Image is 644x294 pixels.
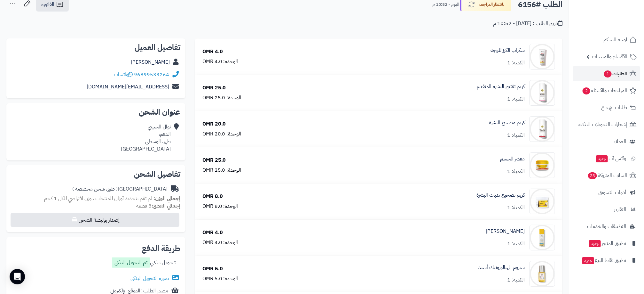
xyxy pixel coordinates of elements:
div: الكمية: 1 [507,168,525,175]
span: أدوات التسويق [598,188,626,197]
h2: عنوان الشحن [12,108,180,116]
span: التقارير [614,205,626,214]
a: طلبات الإرجاع [573,100,640,115]
div: نوال الجنيبي الدقم، ظهر، الوسطى [GEOGRAPHIC_DATA] [121,123,171,152]
img: 1739574034-cm4q23r2z0e1f01kldwat3g4p__D9_83_D8_B1_D9_8A_D9_85__D9_85_D8_B5_D8_AD_D8_AD__D8_A7_D9_... [530,116,555,142]
a: سيروم الهيالورونيك أسيد [478,264,525,271]
div: 4.0 OMR [202,229,223,236]
span: تطبيق نقاط البيع [582,256,626,265]
img: 1739577223-cm519yucq0mrs01kl84dv42o4_skin_filter-09-90x90.jpg [530,189,555,214]
strong: إجمالي القطع: [152,202,180,210]
span: الفاتورة [41,1,54,8]
div: 20.0 OMR [202,120,226,128]
img: 1739575395-cm5h98au40xay01kl5pv86gtx__D9_85_D9_82_D8_B4_D8_B1__D8_A7_D9_84_D8_AC_D8_B3_D9_85-90x9... [530,152,555,178]
div: [GEOGRAPHIC_DATA] [72,185,168,193]
div: الوحدة: 4.0 OMR [202,58,238,65]
span: جديد [589,240,601,247]
div: الوحدة: 8.0 OMR [202,203,238,210]
img: 1739578407-cm52ejt6m0ni401kl3jol0g1m_MOISTURIZER-01-90x90.jpg [530,225,555,250]
div: الكمية: 1 [507,95,525,103]
div: تـحـويـل بـنـكـي [112,257,176,269]
img: 1739573726-cm4q21r9m0e1d01kleger9j34_ampoul_2-90x90.png [530,80,555,106]
div: تاريخ الطلب : [DATE] - 10:52 م [493,20,562,27]
div: الوحدة: 25.0 OMR [202,167,241,174]
a: 96899533264 [134,71,169,78]
label: تم التحويل البنكى [112,257,150,268]
a: السلات المتروكة23 [573,168,640,183]
span: جديد [582,257,594,264]
a: وآتس آبجديد [573,151,640,166]
button: إصدار بوليصة الشحن [11,213,179,227]
h2: تفاصيل العميل [12,44,180,51]
img: 1739572853-cm5o8j8wv00ds01n3eshk8ty1_cherry-90x90.png [530,44,555,69]
span: 2 [583,87,590,94]
div: الوحدة: 20.0 OMR [202,130,241,138]
a: كريم مصحح البشرة [489,119,525,127]
span: العملاء [614,137,626,146]
div: الكمية: 1 [507,276,525,284]
span: وآتس آب [595,154,626,163]
span: المراجعات والأسئلة [582,86,627,95]
small: 8 قطعة [136,202,180,210]
a: [PERSON_NAME] [131,58,170,66]
a: كريم تصحيح ندبات البشرة [476,192,525,199]
a: لوحة التحكم [573,32,640,47]
a: مقشر الجسم [500,155,525,163]
a: واتساب [114,71,133,78]
div: 8.0 OMR [202,193,223,200]
span: لم تقم بتحديد أوزان للمنتجات ، وزن افتراضي للكل 1 كجم [44,195,152,202]
a: أدوات التسويق [573,185,640,200]
img: 1739578643-cm516f0fm0mpe01kl9e8k1mvk_H_SEURM-09-90x90.jpg [530,261,555,287]
small: اليوم - 10:52 م [432,1,459,8]
span: السلات المتروكة [587,171,627,180]
a: تطبيق المتجرجديد [573,236,640,251]
a: التقارير [573,202,640,217]
div: 25.0 OMR [202,84,226,92]
a: كريم تفتيح البشرة المتقدم [477,83,525,90]
span: طلبات الإرجاع [601,103,627,112]
div: الوحدة: 4.0 OMR [202,239,238,246]
span: الأقسام والمنتجات [592,52,627,61]
a: إشعارات التحويلات البنكية [573,117,640,132]
span: 23 [588,172,597,179]
div: الوحدة: 25.0 OMR [202,94,241,102]
a: [PERSON_NAME] [486,228,525,235]
a: [EMAIL_ADDRESS][DOMAIN_NAME] [87,83,169,91]
img: logo-2.png [601,17,638,30]
span: إشعارات التحويلات البنكية [578,120,627,129]
span: التطبيقات والخدمات [587,222,626,231]
a: تطبيق نقاط البيعجديد [573,253,640,268]
a: المراجعات والأسئلة2 [573,83,640,98]
div: الكمية: 1 [507,59,525,67]
div: الوحدة: 5.0 OMR [202,275,238,282]
a: التطبيقات والخدمات [573,219,640,234]
span: لوحة التحكم [603,35,627,44]
a: صورة التحويل البنكى [130,274,180,282]
div: 4.0 OMR [202,48,223,55]
div: 5.0 OMR [202,265,223,273]
span: الطلبات [603,69,627,78]
h2: طريقة الدفع [142,245,180,252]
div: Open Intercom Messenger [10,269,25,284]
span: تطبيق المتجر [588,239,626,248]
div: الكمية: 1 [507,240,525,248]
a: الطلبات1 [573,66,640,81]
h2: تفاصيل الشحن [12,170,180,178]
div: الكمية: 1 [507,204,525,211]
a: سكراب الكرز للوجه [491,47,525,54]
span: ( طرق شحن مخصصة ) [72,185,118,193]
div: الكمية: 1 [507,132,525,139]
strong: إجمالي الوزن: [153,195,180,202]
span: 1 [604,70,612,78]
span: جديد [596,155,608,162]
div: 25.0 OMR [202,157,226,164]
a: العملاء [573,134,640,149]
